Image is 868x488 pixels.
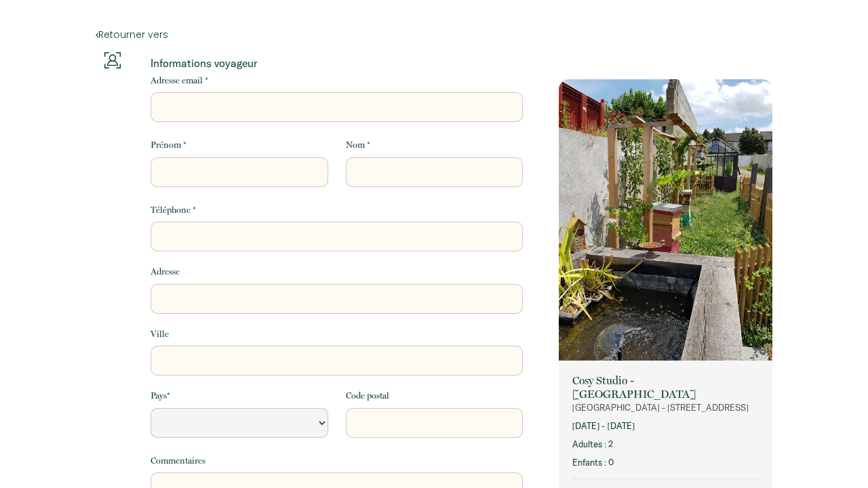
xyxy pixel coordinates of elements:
[151,408,328,438] select: Default select example
[572,456,759,469] p: Enfants : 0
[151,389,170,403] label: Pays
[346,389,389,403] label: Code postal
[151,203,196,217] label: Téléphone *
[346,138,370,152] label: Nom *
[151,265,180,279] label: Adresse
[559,79,772,364] img: rental-image
[151,327,169,341] label: Ville
[151,56,523,70] p: Informations voyageur
[572,401,759,414] p: [GEOGRAPHIC_DATA] - [STREET_ADDRESS]
[572,374,759,401] p: Cosy Studio - [GEOGRAPHIC_DATA]
[151,74,208,87] label: Adresse email *
[104,52,121,68] img: guests-info
[572,438,759,451] p: Adultes : 2
[572,420,759,432] p: [DATE] - [DATE]
[151,138,186,152] label: Prénom *
[96,27,772,42] a: Retourner vers
[151,454,205,468] label: Commentaires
